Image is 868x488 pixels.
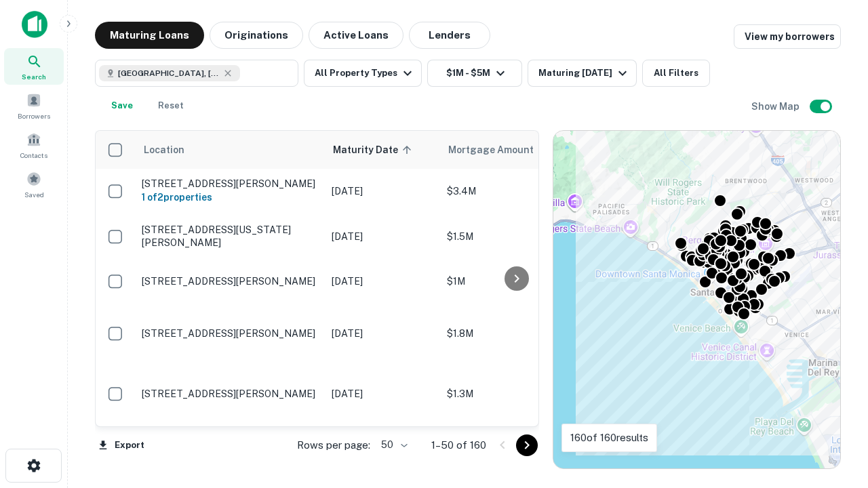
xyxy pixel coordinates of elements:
button: Save your search to get updates of matches that match your search criteria. [100,92,144,119]
button: Maturing Loans [95,22,204,49]
p: Rows per page: [297,437,370,453]
p: $1.5M [447,229,583,244]
button: Lenders [409,22,490,49]
p: [DATE] [332,229,433,244]
button: Maturing [DATE] [528,60,637,87]
a: Search [4,48,64,85]
p: $1.3M [447,386,583,401]
p: [STREET_ADDRESS][PERSON_NAME] [142,275,318,287]
p: [STREET_ADDRESS][PERSON_NAME] [142,327,318,340]
th: Mortgage Amount [440,131,589,169]
p: 160 of 160 results [570,430,648,446]
p: [DATE] [332,184,433,199]
span: Borrowers [18,110,50,121]
p: $3.4M [447,184,583,199]
a: Borrowers [4,87,64,124]
p: [DATE] [332,274,433,289]
span: Contacts [20,150,47,161]
button: Originations [210,22,303,49]
span: Mortgage Amount [448,142,551,158]
span: Maturity Date [333,142,416,158]
th: Location [135,131,325,169]
p: [STREET_ADDRESS][PERSON_NAME] [142,388,318,400]
span: Location [143,142,184,158]
a: Contacts [4,127,64,163]
span: [GEOGRAPHIC_DATA], [GEOGRAPHIC_DATA], [GEOGRAPHIC_DATA] [118,67,220,79]
button: $1M - $5M [427,60,522,87]
p: [DATE] [332,326,433,341]
h6: Show Map [751,99,802,114]
th: Maturity Date [325,131,440,169]
p: [STREET_ADDRESS][US_STATE][PERSON_NAME] [142,224,318,248]
div: 50 [376,435,410,455]
p: $1M [447,274,583,289]
img: capitalize-icon.png [22,11,47,38]
iframe: Chat Widget [800,336,868,401]
button: Go to next page [516,434,538,456]
div: 0 0 [553,131,840,468]
p: [DATE] [332,386,433,401]
a: Saved [4,166,64,203]
button: Active Loans [309,22,403,49]
p: 1–50 of 160 [431,437,486,453]
a: View my borrowers [734,24,841,49]
button: Reset [149,92,193,119]
p: $1.8M [447,326,583,341]
span: Search [22,71,46,82]
span: Saved [24,189,44,200]
button: Export [95,435,148,455]
button: All Property Types [304,60,422,87]
p: [STREET_ADDRESS][PERSON_NAME] [142,178,318,190]
h6: 1 of 2 properties [142,190,318,205]
button: All Filters [642,60,710,87]
div: Maturing [DATE] [538,65,631,81]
